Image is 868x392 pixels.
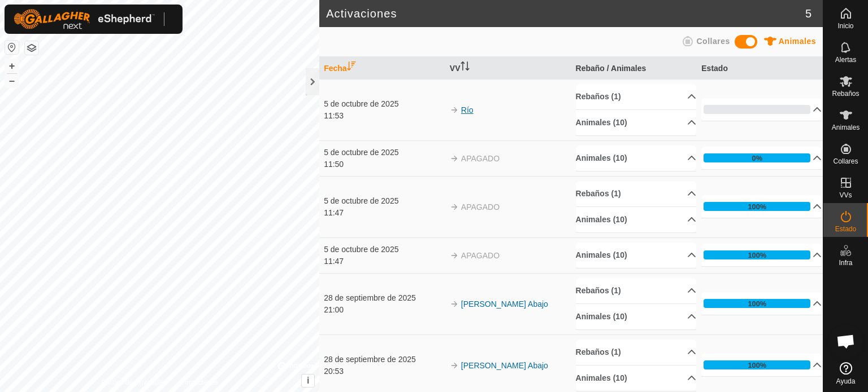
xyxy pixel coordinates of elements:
p-accordion-header: Animales (10) [576,146,696,171]
font: Animales (10) [576,153,627,162]
p-accordion-header: Rebaños (1) [576,181,696,206]
font: 5 de octubre de 2025 [324,99,398,108]
font: Animales [832,124,860,131]
a: Ayuda [823,358,868,389]
p-accordion-header: Animales (10) [576,304,696,329]
div: 100% [704,299,810,308]
font: Rebaños (1) [576,347,621,356]
font: VVs [839,191,852,199]
p-sorticon: Activar para ordenar [461,63,470,72]
font: 5 de octubre de 2025 [324,245,398,254]
font: i [307,376,309,385]
p-accordion-header: 100% [701,354,822,376]
font: 100% [748,251,766,259]
font: 100% [748,202,766,211]
font: Collares [696,37,730,46]
div: 100% [704,250,810,259]
div: 100% [704,202,810,211]
font: Animales (10) [576,373,627,382]
font: Rebaños (1) [576,92,621,101]
font: Infra [839,259,852,267]
a: [PERSON_NAME] Abajo [461,361,548,370]
div: 0% [704,153,810,162]
font: APAGADO [461,202,500,212]
font: 11:47 [324,257,344,266]
p-accordion-header: Animales (10) [576,110,696,135]
font: Animales (10) [576,250,627,259]
font: 5 [805,7,811,20]
button: – [5,74,19,87]
font: Animales (10) [576,215,627,224]
img: flecha [450,105,459,114]
font: 5 de octubre de 2025 [324,196,398,205]
p-accordion-header: Rebaños (1) [576,340,696,365]
font: 100% [748,299,766,308]
button: + [5,59,19,73]
font: Contáctenos [180,378,218,386]
img: flecha [450,202,459,212]
font: Activaciones [326,7,397,20]
button: i [302,375,314,387]
font: 28 de septiembre de 2025 [324,355,416,364]
p-accordion-header: 0% [701,98,822,121]
a: Río [461,105,474,114]
p-accordion-header: Animales (10) [576,207,696,232]
font: 11:47 [324,208,344,217]
font: Rebaños (1) [576,286,621,295]
font: 28 de septiembre de 2025 [324,293,416,302]
font: Inicio [837,22,853,30]
font: Rebaños (1) [576,189,621,198]
font: Alertas [835,56,856,64]
font: 100% [748,361,766,369]
font: 5 de octubre de 2025 [324,148,398,157]
a: Contáctenos [180,377,218,387]
font: Animales (10) [576,118,627,127]
p-accordion-header: 0% [701,147,822,169]
font: Rebaño / Animales [576,63,646,72]
img: flecha [450,154,459,163]
p-accordion-header: Animales (10) [576,365,696,391]
font: 20:53 [324,367,344,376]
p-accordion-header: 100% [701,292,822,315]
div: Chat abierto [829,324,863,358]
img: flecha [450,361,459,370]
font: 0% [752,154,763,162]
p-sorticon: Activar para ordenar [347,63,356,72]
font: Collares [833,157,858,165]
img: Logotipo de Gallagher [14,9,155,29]
p-accordion-header: Rebaños (1) [576,278,696,303]
font: APAGADO [461,154,500,163]
font: Estado [701,63,728,72]
a: Política de Privacidad [101,377,166,387]
p-accordion-header: Rebaños (1) [576,84,696,109]
font: 21:00 [324,305,344,314]
font: 11:50 [324,160,344,169]
font: VV [450,64,461,73]
font: Animales [779,37,816,46]
font: Fecha [324,64,346,73]
img: flecha [450,251,459,260]
font: Ayuda [836,377,856,385]
p-accordion-header: 100% [701,244,822,266]
p-accordion-header: Animales (10) [576,243,696,268]
font: + [9,60,15,72]
font: 11:53 [324,111,344,120]
font: Estado [835,225,856,233]
img: flecha [450,299,459,309]
div: 100% [704,360,810,369]
font: Rebaños [832,90,859,98]
font: Animales (10) [576,312,627,321]
a: [PERSON_NAME] Abajo [461,299,548,309]
font: – [9,74,15,86]
button: Restablecer Mapa [5,41,19,54]
div: 0% [704,105,810,114]
font: APAGADO [461,251,500,260]
p-accordion-header: 100% [701,195,822,218]
font: Política de Privacidad [101,378,166,386]
button: Capas del Mapa [25,41,38,55]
